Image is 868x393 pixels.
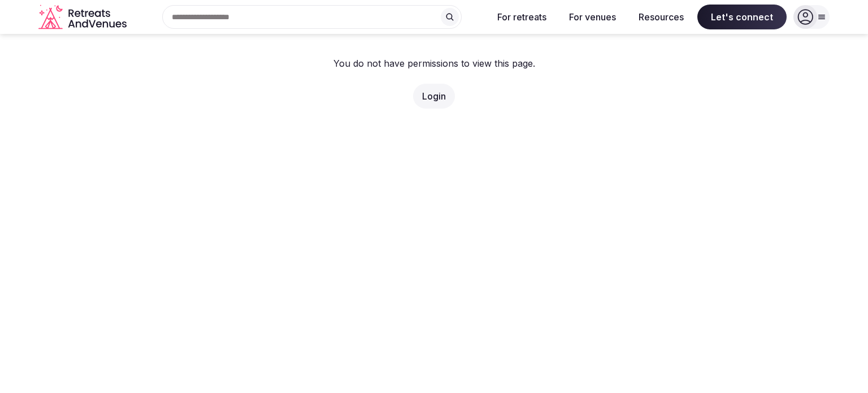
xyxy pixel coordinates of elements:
a: Visit the homepage [38,5,129,30]
button: For venues [560,5,625,29]
a: Login [422,90,446,102]
button: Resources [630,5,693,29]
p: You do not have permissions to view this page. [333,57,535,70]
svg: Retreats and Venues company logo [38,5,129,30]
button: For retreats [488,5,555,29]
button: Login [413,84,455,109]
span: Let's connect [697,5,787,29]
